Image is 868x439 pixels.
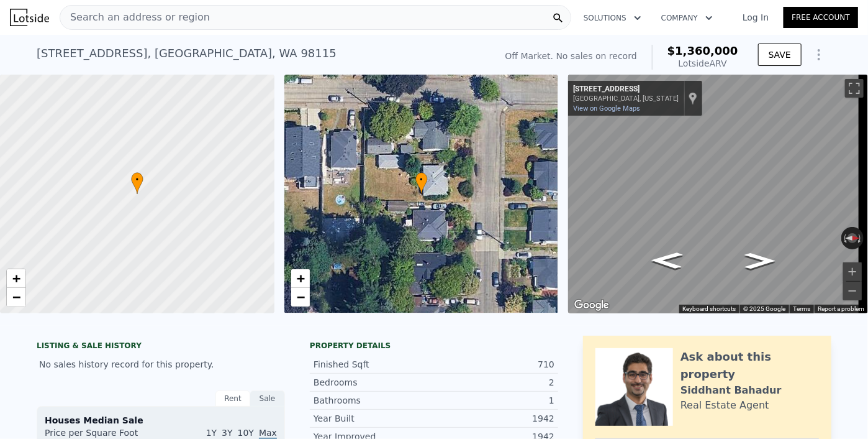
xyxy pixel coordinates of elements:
a: Show location on map [689,91,697,105]
a: Report a problem [818,305,864,312]
div: Houses Median Sale [45,414,277,427]
a: Zoom out [7,288,25,307]
div: Bathrooms [314,394,434,407]
div: Lotside ARV [667,57,738,70]
div: [STREET_ADDRESS] , [GEOGRAPHIC_DATA] , WA 98115 [37,45,337,62]
button: Keyboard shortcuts [682,305,736,313]
div: No sales history record for this property. [37,353,285,376]
div: 710 [434,358,554,371]
span: + [296,270,304,286]
a: Terms (opens in new tab) [793,305,810,312]
path: Go South, 17th Ave NE [638,248,696,272]
div: Property details [310,341,558,351]
div: Ask about this property [680,348,819,383]
button: SAVE [758,44,802,66]
span: − [296,289,304,305]
span: $1,360,000 [667,44,738,57]
div: [GEOGRAPHIC_DATA], [US_STATE] [573,95,679,103]
span: Search an address or region [60,10,210,25]
div: 2 [434,376,554,389]
button: Zoom out [843,282,862,300]
div: Year Built [314,412,434,425]
img: Lotside [10,9,49,26]
span: 3Y [222,428,232,438]
div: 1 [434,394,554,407]
a: Open this area in Google Maps (opens a new window) [571,297,612,313]
button: Show Options [807,42,831,67]
span: 10Y [238,428,254,438]
div: [STREET_ADDRESS] [573,85,679,95]
button: Reset the view [841,233,864,243]
div: 1942 [434,412,554,425]
button: Solutions [574,7,651,29]
span: • [415,174,428,185]
span: • [131,174,143,185]
button: Rotate clockwise [857,227,864,249]
div: Real Estate Agent [680,398,769,413]
a: Zoom in [291,269,310,288]
button: Company [651,7,723,29]
a: Zoom in [7,269,25,288]
div: Siddhant Bahadur [680,383,782,398]
button: Zoom in [843,262,862,281]
div: Map [568,75,868,313]
img: Google [571,297,612,313]
div: Off Market. No sales on record [505,50,637,62]
a: View on Google Maps [573,104,640,113]
span: + [12,270,20,286]
div: Street View [568,75,868,313]
path: Go North, 17th Ave NE [732,249,789,273]
button: Rotate counterclockwise [841,227,848,249]
div: • [415,172,428,194]
div: Sale [250,390,285,407]
span: © 2025 Google [743,305,785,312]
span: 1Y [206,428,217,438]
div: Bedrooms [314,376,434,389]
button: Toggle fullscreen view [845,79,864,98]
div: LISTING & SALE HISTORY [37,341,285,353]
a: Free Account [784,7,858,28]
div: Finished Sqft [314,358,434,371]
div: • [131,172,143,194]
div: Rent [215,390,250,407]
a: Zoom out [291,288,310,307]
span: − [12,289,20,305]
a: Log In [728,11,784,24]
